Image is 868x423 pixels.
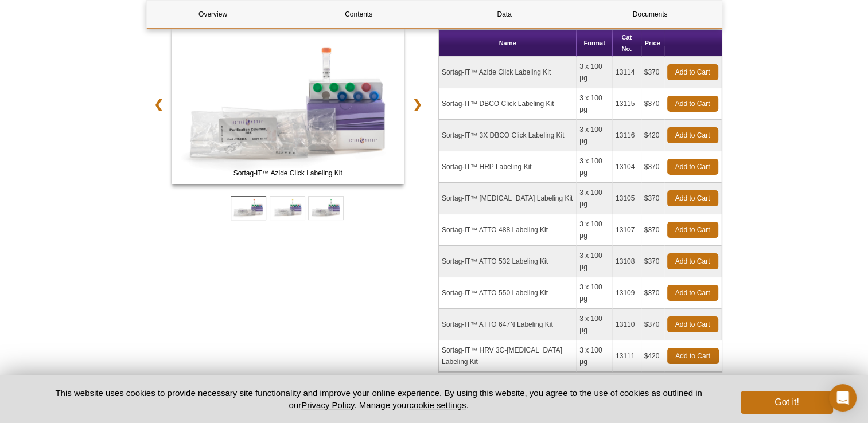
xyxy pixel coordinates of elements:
a: Add to Cart [667,190,718,206]
th: Cat No. [613,30,641,57]
td: 3 x 100 µg [577,277,613,309]
a: Privacy Policy [301,400,354,410]
th: Format [577,30,613,57]
img: Sortag-IT™ Azide Click Labeling Kit [172,29,404,184]
a: Sortag-IT™ Azide Click Labeling Kit [172,29,404,187]
td: $370 [641,214,664,246]
a: Add to Cart [667,159,718,175]
td: $420 [641,120,664,151]
button: cookie settings [409,400,466,410]
td: Sortag-IT™ Azide Click Labeling Kit [439,57,577,88]
td: $370 [641,183,664,214]
a: Add to Cart [667,253,718,269]
a: Add to Cart [667,316,718,332]
div: Open Intercom Messenger [829,384,857,412]
td: Sortag-IT™ 3X DBCO Click Labeling Kit [439,120,577,151]
a: Contents [293,1,425,28]
td: $370 [641,88,664,120]
td: Sortag-IT™ DBCO Click Labeling Kit [439,88,577,120]
td: 13108 [613,246,641,277]
td: 3 x 100 µg [577,309,613,340]
p: This website uses cookies to provide necessary site functionality and improve your online experie... [36,387,722,411]
a: Add to Cart [667,222,718,238]
td: 3 x 100 µg [577,340,613,372]
td: 13105 [613,183,641,214]
td: 13109 [613,277,641,309]
td: Sortag-IT™ ATTO 532 Labeling Kit [439,246,577,277]
button: Got it! [741,391,832,414]
td: Sortag-IT™ [MEDICAL_DATA] Labeling Kit [439,183,577,214]
a: Add to Cart [667,285,718,301]
td: Sortag-IT™ HRP Labeling Kit [439,151,577,183]
td: $420 [641,340,664,372]
th: Price [641,30,664,57]
td: 3 x 100 µg [577,120,613,151]
td: 3 x 100 µg [577,57,613,88]
a: Documents [584,1,717,28]
td: 13111 [613,340,641,372]
span: Sortag-IT™ Azide Click Labeling Kit [174,167,402,179]
th: Name [439,30,577,57]
td: Sortag-IT™ ATTO 550 Labeling Kit [439,277,577,309]
td: 3 x 100 µg [577,214,613,246]
td: 13116 [613,120,641,151]
td: Sortag-IT™ HRV 3C-[MEDICAL_DATA] Labeling Kit [439,340,577,372]
td: 3 x 100 µg [577,183,613,214]
a: Add to Cart [667,348,719,364]
a: Add to Cart [667,127,718,143]
a: ❮ [146,91,171,117]
a: Overview [147,1,279,28]
td: 13104 [613,151,641,183]
td: 13110 [613,309,641,340]
td: 3 x 100 µg [577,88,613,120]
td: $370 [641,277,664,309]
td: 3 x 100 µg [577,246,613,277]
td: $370 [641,151,664,183]
a: Add to Cart [667,64,718,80]
a: Data [438,1,571,28]
a: Add to Cart [667,96,718,112]
td: $370 [641,309,664,340]
td: 3 x 100 µg [577,151,613,183]
td: 13114 [613,57,641,88]
td: 13107 [613,214,641,246]
td: Sortag-IT™ ATTO 488 Labeling Kit [439,214,577,246]
a: ❯ [405,91,430,117]
td: $370 [641,57,664,88]
td: $370 [641,246,664,277]
td: Sortag-IT™ ATTO 647N Labeling Kit [439,309,577,340]
td: 13115 [613,88,641,120]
